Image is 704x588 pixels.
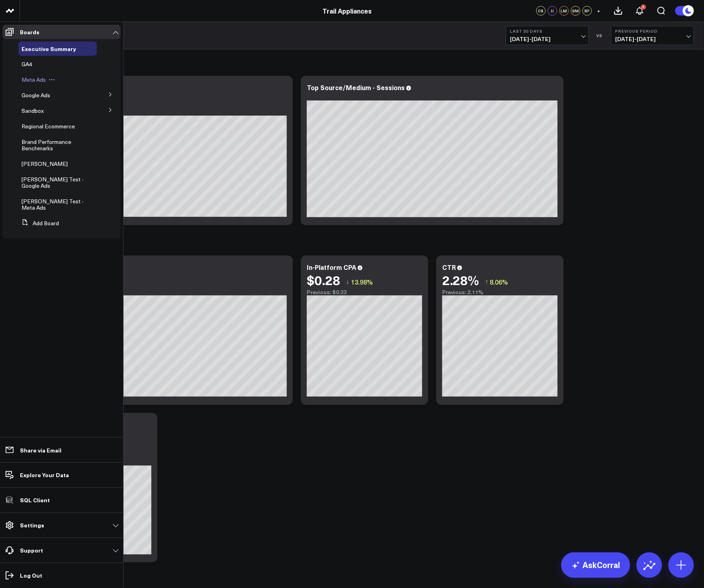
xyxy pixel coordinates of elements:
[20,572,42,579] p: Log Out
[442,289,558,295] div: Previous: 2.11%
[594,6,604,16] button: +
[307,263,356,271] div: In-Platform CPA
[616,29,690,33] b: Previous Period
[22,198,88,211] a: [PERSON_NAME] Test - Meta Ads
[510,29,584,33] b: Last 30 Days
[322,6,372,15] a: Trail Appliances
[641,4,646,10] div: 3
[20,447,61,453] p: Share via Email
[22,92,50,98] a: Google Ads
[22,161,68,167] a: [PERSON_NAME]
[22,197,84,211] span: [PERSON_NAME] Test - Meta Ads
[616,36,690,42] span: [DATE] - [DATE]
[611,26,694,45] button: Previous Period[DATE]-[DATE]
[307,273,340,287] div: $0.28
[307,289,422,295] div: Previous: $0.33
[22,160,68,167] span: [PERSON_NAME]
[510,36,584,42] span: [DATE] - [DATE]
[20,497,50,503] p: SQL Client
[20,547,43,554] p: Support
[22,45,76,53] span: Executive Summary
[22,45,76,52] a: Executive Summary
[485,277,488,287] span: ↑
[22,176,88,189] a: [PERSON_NAME] Test - Google Ads
[582,6,592,16] div: BF
[18,216,59,230] button: Add Board
[307,83,405,92] div: Top Source/Medium - Sessions
[351,277,373,286] span: 13.98%
[2,568,121,583] a: Log Out
[22,76,46,83] span: Meta Ads
[20,29,39,35] p: Boards
[442,273,479,287] div: 2.28%
[22,108,44,114] a: Sandbox
[559,6,569,16] div: LM
[22,91,50,99] span: Google Ads
[346,277,349,287] span: ↓
[506,26,589,45] button: Last 30 Days[DATE]-[DATE]
[20,522,44,529] p: Settings
[22,123,75,130] a: Regional Ecommerce
[22,60,32,68] span: GA4
[36,109,287,116] div: Previous: 612.19k
[22,138,71,152] span: Brand Performance Benchmarks
[22,61,32,67] a: GA4
[22,122,75,130] span: Regional Ecommerce
[22,139,87,151] a: Brand Performance Benchmarks
[2,493,121,507] a: SQL Client
[548,6,557,16] div: JJ
[442,263,456,271] div: CTR
[22,77,46,83] a: Meta Ads
[20,472,69,478] p: Explore Your Data
[536,6,546,16] div: CS
[490,277,508,286] span: 8.06%
[36,289,287,295] div: Previous: $136.68k
[561,553,630,578] a: AskCorral
[22,107,44,114] span: Sandbox
[593,33,607,38] div: VS
[597,8,601,14] span: +
[22,175,84,189] span: [PERSON_NAME] Test - Google Ads
[571,6,580,16] div: SM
